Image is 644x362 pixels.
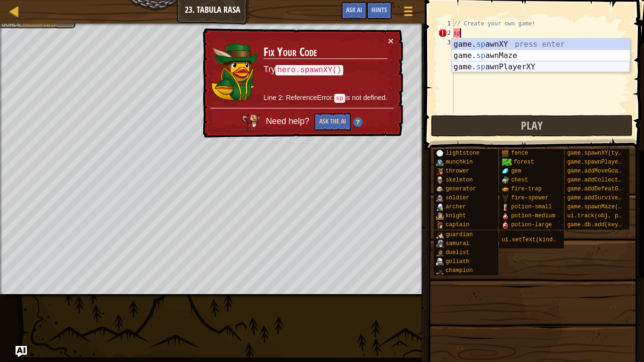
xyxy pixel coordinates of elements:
[396,2,420,24] button: Show game menu
[502,185,509,193] img: portrait.png
[436,212,444,220] img: portrait.png
[263,44,387,59] h3: Fix Your Code
[446,258,469,265] span: goliath
[436,258,444,265] img: portrait.png
[511,177,528,183] span: chest
[446,249,469,256] span: duelist
[436,194,444,202] img: portrait.png
[446,195,469,201] span: soldier
[431,115,633,137] button: Play
[502,149,509,157] img: portrait.png
[502,237,576,243] span: ui.setText(kind, text)
[446,231,473,238] span: guardian
[436,149,444,157] img: portrait.png
[341,2,367,19] button: Ask AI
[446,240,469,247] span: samurai
[446,186,476,192] span: generator
[436,249,444,256] img: portrait.png
[502,212,509,220] img: portrait.png
[446,213,466,219] span: knight
[436,267,444,274] img: portrait.png
[521,118,543,133] span: Play
[436,176,444,184] img: portrait.png
[372,5,387,14] span: Hints
[446,177,473,183] span: skeleton
[514,159,534,165] span: forest
[436,167,444,175] img: portrait.png
[502,158,512,166] img: trees_1.png
[502,194,509,202] img: portrait.png
[511,195,548,201] span: fire-spewer
[436,203,444,211] img: portrait.png
[210,44,258,103] img: duck_naria.png
[436,231,444,239] img: portrait.png
[334,93,346,102] code: sp
[502,221,509,229] img: portrait.png
[446,204,466,210] span: archer
[511,222,552,228] span: potion-large
[436,158,444,166] img: portrait.png
[511,213,555,219] span: potion-medium
[263,62,387,76] p: Try
[502,176,509,184] img: portrait.png
[446,150,479,156] span: lightstone
[436,240,444,247] img: portrait.png
[354,116,363,126] img: Hint
[446,222,469,228] span: captain
[436,185,444,193] img: portrait.png
[511,186,542,192] span: fire-trap
[446,168,469,174] span: thrower
[346,5,362,14] span: Ask AI
[266,116,312,127] span: Need help?
[242,114,261,132] img: AI
[502,203,509,211] img: portrait.png
[436,221,444,229] img: portrait.png
[511,150,528,156] span: fence
[264,91,388,104] p: Line 2: ReferenceError: is not defined.
[275,65,343,76] code: hero.spawnXY()
[446,159,473,165] span: munchkin
[438,28,454,38] div: 2
[446,267,473,274] span: champion
[315,113,352,131] button: Ask the AI
[16,346,27,357] button: Ask AI
[438,38,454,47] div: 3
[511,168,521,174] span: gem
[387,34,393,44] button: ×
[502,167,509,175] img: portrait.png
[567,213,632,219] span: ui.track(obj, prop)
[511,204,552,210] span: potion-small
[438,19,454,28] div: 1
